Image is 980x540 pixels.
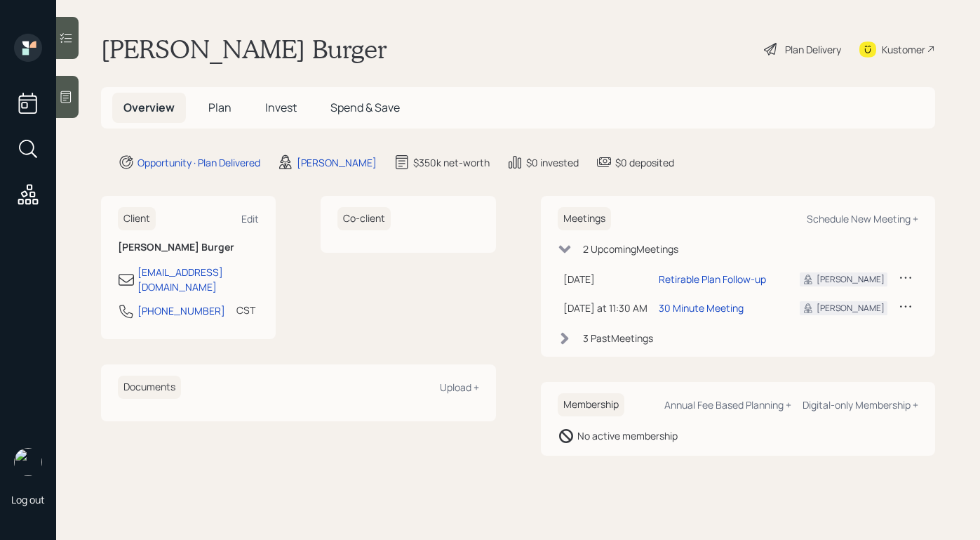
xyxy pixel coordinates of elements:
div: Annual Fee Based Planning + [664,398,791,411]
div: Digital-only Membership + [803,398,918,411]
div: Plan Delivery [785,42,841,57]
div: [PERSON_NAME] [817,302,885,315]
div: $0 invested [526,155,579,170]
h6: [PERSON_NAME] Burger [118,242,259,253]
div: Opportunity · Plan Delivered [137,155,260,170]
div: Kustomer [882,42,925,57]
div: [PERSON_NAME] [817,273,885,286]
div: [DATE] at 11:30 AM [563,301,647,315]
div: $0 deposited [615,155,674,170]
div: $350k net-worth [413,155,490,170]
div: [PHONE_NUMBER] [137,303,225,318]
div: Log out [11,493,45,506]
div: No active membership [577,428,678,443]
h6: Meetings [558,207,611,230]
span: Plan [208,100,231,115]
span: Overview [123,100,175,115]
span: Spend & Save [330,100,400,115]
h6: Client [118,207,156,230]
div: 3 Past Meeting s [583,331,653,345]
div: Retirable Plan Follow-up [659,272,766,287]
div: CST [236,303,255,317]
div: Schedule New Meeting + [807,212,918,225]
div: Upload + [440,381,479,394]
h6: Membership [558,393,624,416]
h6: Documents [118,376,181,399]
div: [EMAIL_ADDRESS][DOMAIN_NAME] [137,265,259,294]
h6: Co-client [337,207,391,230]
div: [DATE] [563,272,647,287]
div: [PERSON_NAME] [297,155,377,170]
img: aleksandra-headshot.png [14,448,42,476]
div: 2 Upcoming Meeting s [583,242,678,256]
span: Invest [265,100,297,115]
div: 30 Minute Meeting [659,301,744,315]
h1: [PERSON_NAME] Burger [101,34,387,65]
div: Edit [241,212,259,225]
